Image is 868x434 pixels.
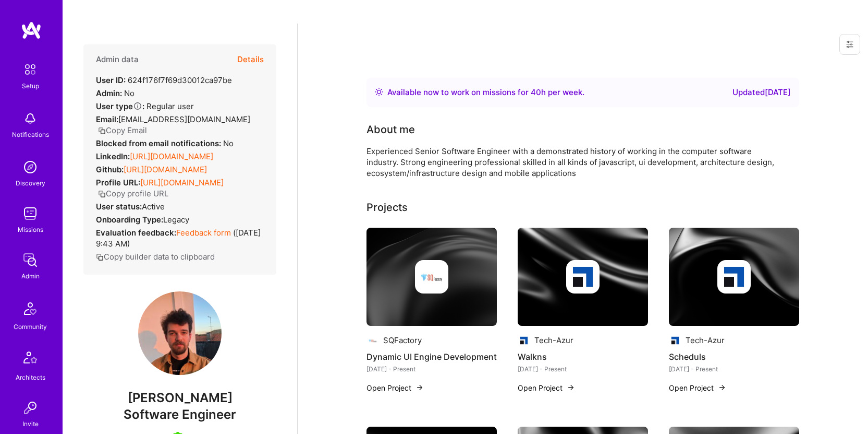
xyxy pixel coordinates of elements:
a: [URL][DOMAIN_NAME] [130,151,213,161]
i: icon Copy [98,127,106,135]
img: discovery [20,157,41,178]
div: Discovery [16,178,45,189]
img: arrow-right [567,383,575,392]
img: setup [19,58,41,80]
div: Tech-Azur [534,335,573,346]
span: [PERSON_NAME] [83,390,276,406]
a: Feedback form [176,228,231,238]
img: Company logo [566,260,600,294]
div: Missions [18,224,43,235]
div: No [96,88,135,99]
img: logo [21,21,42,40]
div: Available now to work on missions for h per week . [387,86,584,99]
img: arrow-right [415,383,424,392]
div: 624f176f7f69d30012ca97be [96,75,232,86]
div: No [96,138,234,149]
span: Software Engineer [124,407,236,422]
span: [EMAIL_ADDRESS][DOMAIN_NAME] [118,114,250,124]
img: teamwork [20,203,41,224]
button: Copy builder data to clipboard [96,251,215,262]
h4: Scheduls [669,350,799,363]
strong: Onboarding Type: [96,215,163,225]
strong: Email: [96,114,118,124]
div: Tech-Azur [686,335,725,346]
strong: User ID: [96,75,126,85]
div: [DATE] - Present [518,363,648,374]
button: Copy profile URL [98,188,168,199]
h4: Walkns [518,350,648,363]
strong: Profile URL: [96,178,140,187]
button: Open Project [366,382,424,393]
div: Notifications [12,129,49,140]
img: Architects [18,347,43,372]
div: [DATE] - Present [366,363,497,374]
img: bell [20,108,41,129]
h4: Dynamic UI Engine Development [366,350,497,363]
img: Community [18,296,43,321]
div: Setup [22,80,39,91]
img: arrow-right [718,383,726,392]
i: Help [133,101,142,111]
div: Regular user [96,101,194,112]
button: Open Project [669,382,726,393]
div: Projects [366,200,408,215]
img: cover [669,228,799,326]
button: Open Project [518,382,575,393]
img: Company logo [669,334,681,347]
div: SQFactory [383,335,422,346]
div: Admin [21,271,40,281]
img: Company logo [717,260,751,294]
img: cover [366,228,497,326]
strong: Evaluation feedback: [96,228,176,238]
strong: Github: [96,165,124,174]
strong: LinkedIn: [96,151,130,161]
img: admin teamwork [20,250,41,271]
img: Company logo [366,334,379,347]
button: Copy Email [98,125,147,136]
strong: User type : [96,101,144,111]
strong: User status: [96,202,142,212]
span: legacy [163,215,189,225]
a: [URL][DOMAIN_NAME] [140,178,224,187]
a: [URL][DOMAIN_NAME] [124,165,207,174]
i: icon Copy [96,253,104,261]
div: Experienced Senior Software Engineer with a demonstrated history of working in the computer softw... [366,146,784,179]
div: About me [366,122,415,137]
img: User Avatar [138,291,222,375]
button: Details [237,44,264,75]
h4: Admin data [96,55,139,64]
span: 40 [531,87,541,97]
div: Community [14,321,47,332]
i: icon Copy [98,190,106,198]
img: Company logo [518,334,530,347]
strong: Blocked from email notifications: [96,138,223,148]
img: Invite [20,397,41,418]
span: Active [142,202,165,212]
img: Availability [375,88,383,96]
div: Architects [16,372,45,383]
div: Updated [DATE] [732,86,791,99]
img: Company logo [415,260,448,294]
img: cover [518,228,648,326]
div: Invite [22,418,39,429]
div: ( [DATE] 9:43 AM ) [96,227,264,249]
div: [DATE] - Present [669,363,799,374]
strong: Admin: [96,88,122,98]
